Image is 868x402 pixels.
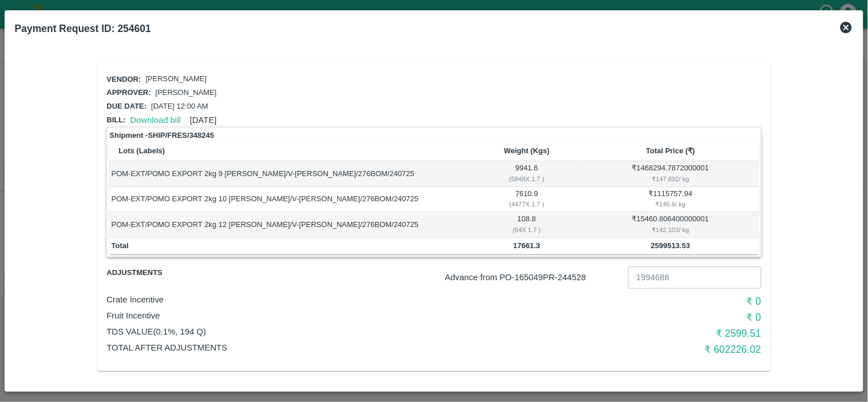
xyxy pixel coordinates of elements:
div: ₹ 146.6 / kg [585,199,756,209]
td: POM-EXT/POMO EXPORT 2kg 12 [PERSON_NAME]/V-[PERSON_NAME]/276BOM/240725 [109,212,470,237]
td: ₹ 1468294.7872000001 [583,161,759,186]
span: Adjustments [106,266,216,280]
div: ( 5848 X 1.7 ) [473,174,581,184]
p: Advance from PO- 165049 PR- 244528 [445,271,624,284]
td: 9941.6 [471,161,583,186]
b: 2599513.53 [651,241,691,250]
p: [DATE] 12:00 AM [151,101,208,112]
p: [PERSON_NAME] [145,74,207,85]
p: Fruit Incentive [106,309,543,322]
b: Lots (Labels) [118,146,165,155]
h6: ₹ 0 [543,293,761,309]
div: ₹ 142.103 / kg [585,225,756,235]
p: Crate Incentive [106,293,543,306]
b: Weight (Kgs) [504,146,550,155]
h6: ₹ 0 [543,309,761,325]
td: 7610.9 [471,187,583,212]
h6: ₹ 2599.51 [543,325,761,341]
td: ₹ 15460.806400000001 [583,212,759,237]
a: Download bill [130,116,181,125]
b: Payment Request ID: 254601 [15,23,151,34]
span: [DATE] [190,116,217,125]
div: ₹ 147.692 / kg [585,174,756,184]
b: Total [112,241,129,250]
b: 17661.3 [513,241,540,250]
h6: ₹ 602226.02 [543,341,761,357]
strong: Shipment - SHIP/FRES/348245 [109,130,214,141]
span: Approver: [106,88,150,97]
p: [PERSON_NAME] [156,87,217,98]
span: Vendor: [106,75,141,83]
p: TDS VALUE (0.1%, 194 Q) [106,325,543,338]
td: POM-EXT/POMO EXPORT 2kg 10 [PERSON_NAME]/V-[PERSON_NAME]/276BOM/240725 [109,187,470,212]
td: POM-EXT/POMO EXPORT 2kg 9 [PERSON_NAME]/V-[PERSON_NAME]/276BOM/240725 [109,161,470,186]
p: Total After adjustments [106,341,543,354]
td: 108.8 [471,212,583,237]
div: ( 4477 X 1.7 ) [473,199,581,209]
span: Bill: [106,116,125,124]
b: Total Price (₹) [646,146,695,155]
td: ₹ 1115757.94 [583,187,759,212]
div: ( 64 X 1.7 ) [473,225,581,235]
span: Due date: [106,102,146,110]
input: Advance [628,266,761,288]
